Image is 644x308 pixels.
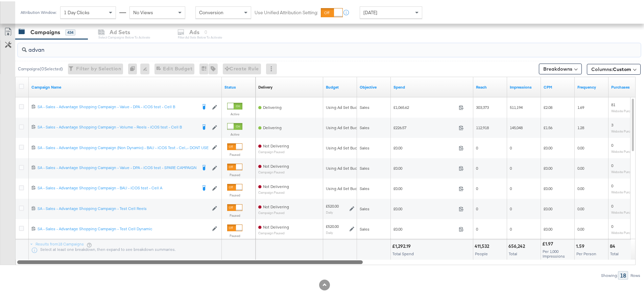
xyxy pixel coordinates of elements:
[611,168,639,172] sub: Website Purchases
[393,83,471,89] a: The total amount spent to date.
[227,192,242,196] label: Paused
[199,8,223,14] span: Conversion
[611,189,639,193] sub: Website Purchases
[38,103,197,110] a: SA - Sales - Advantage Shopping Campaign - Value - DPA - iCOS test - Cell B
[576,250,596,255] span: Per Person
[30,27,60,35] div: Campaigns
[38,123,197,130] a: SA - Sales - Advantage Shopping Campaign - Volume - Reels - iCOS test - Cell B
[258,230,289,234] sub: Campaign Paused
[611,121,613,126] span: 3
[476,205,478,210] span: 0
[587,63,641,73] button: Columns:Custom
[577,205,584,210] span: 0.00
[630,272,641,277] div: Rows
[476,225,478,230] span: 0
[577,103,584,109] span: 1.69
[326,185,363,190] div: Using Ad Set Budget
[360,124,369,129] span: Sales
[38,164,197,169] div: SA - Sales - Advantage Shopping Campaign - Value - DPA - iCOS test - SPARE CAMPAIGN
[393,164,456,169] span: £0.00
[510,83,538,89] a: The number of times your ad was served. On mobile apps an ad is counted as served the first time ...
[263,162,289,167] span: Not Delivering
[611,229,639,233] sub: Website Purchases
[263,124,282,129] span: Delivering
[263,142,289,147] span: Not Delivering
[31,83,219,89] a: Your campaign name.
[611,101,615,106] span: 81
[510,124,523,129] span: 145,048
[542,239,555,246] div: £1.97
[227,171,242,176] label: Paused
[475,242,491,248] div: 411,532
[38,123,197,128] div: SA - Sales - Advantage Shopping Campaign - Volume - Reels - iCOS test - Cell B
[326,164,363,170] div: Using Ad Set Budget
[601,272,618,277] div: Showing:
[476,185,478,190] span: 0
[393,124,456,129] span: £226.57
[227,232,242,237] label: Paused
[611,182,613,187] span: 0
[476,164,478,169] span: 0
[544,144,552,149] span: £0.00
[610,250,619,255] span: Total
[360,83,388,89] a: Your campaign's objective.
[510,144,512,149] span: 0
[360,103,369,109] span: Sales
[227,111,242,115] label: Active
[326,124,363,129] div: Using Ad Set Budget
[510,103,523,109] span: 511,194
[510,205,512,210] span: 0
[476,144,478,149] span: 0
[611,141,613,146] span: 0
[509,250,517,255] span: Total
[263,103,282,109] span: Delivering
[611,222,613,228] span: 0
[38,184,197,191] a: SA - Sales - Advantage Shopping Campaign - BAU - iCOS test - Cell A
[544,205,552,210] span: £0.00
[544,225,552,230] span: £0.00
[393,205,456,210] span: £0.00
[38,225,209,231] a: SA - Sales - Advantage Shopping Campaign - Test Cell Dynamic
[610,242,617,248] div: 84
[539,62,582,73] button: Breakdowns
[326,103,363,109] div: Using Ad Set Budget
[38,164,197,170] a: SA - Sales - Advantage Shopping Campaign - Value - DPA - iCOS test - SPARE CAMPAIGN
[393,225,456,230] span: £0.00
[263,203,289,208] span: Not Delivering
[544,185,552,190] span: £0.00
[618,270,628,278] div: 18
[258,210,289,213] sub: Campaign Paused
[360,164,369,169] span: Sales
[476,103,489,109] span: 303,373
[258,149,289,152] sub: Campaign Paused
[611,128,639,132] sub: Website Purchases
[258,169,289,173] sub: Campaign Paused
[326,222,339,228] div: £520.00
[227,131,242,135] label: Active
[611,148,639,152] sub: Website Purchases
[611,209,639,213] sub: Website Purchases
[393,103,456,109] span: £1,065.62
[38,205,209,210] a: SA - Sales - Advantage Shopping Campaign - Test Cell Reels
[476,83,504,89] a: The number of people your ad was served to.
[510,225,512,230] span: 0
[38,144,209,149] a: SA - Sales - Advantage Shopping Campaign (Non Dynamic) - BAU - iCOS Test - Cel...- DONT USE
[544,103,552,109] span: £2.08
[360,185,369,190] span: Sales
[576,242,587,248] div: 1.59
[258,83,272,89] div: Delivery
[258,189,289,193] sub: Campaign Paused
[326,144,363,149] div: Using Ad Set Budget
[263,183,289,188] span: Not Delivering
[38,103,197,108] div: SA - Sales - Advantage Shopping Campaign - Value - DPA - iCOS test - Cell B
[508,242,527,248] div: 656,242
[543,247,565,257] span: Per 1,000 Impressions
[392,242,413,248] div: £1,292.19
[20,9,57,14] div: Attribution Window:
[510,185,512,190] span: 0
[64,8,90,14] span: 1 Day Clicks
[363,8,377,14] span: [DATE]
[255,8,318,15] label: Use Unified Attribution Setting:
